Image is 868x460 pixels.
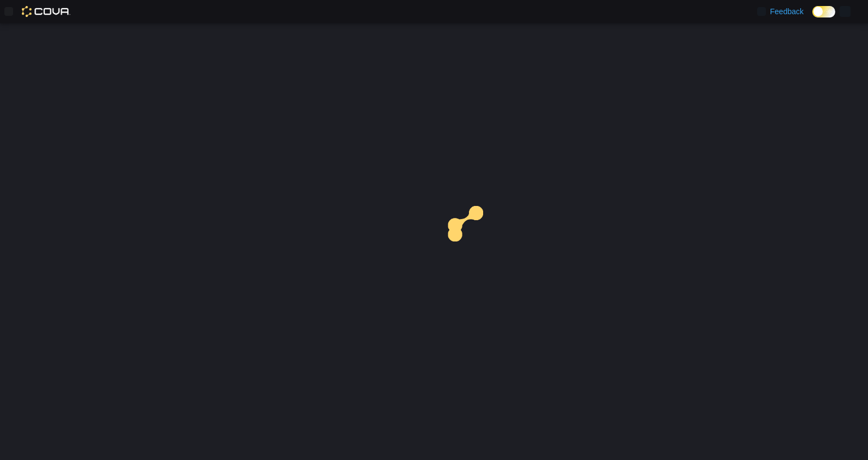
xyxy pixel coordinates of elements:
img: Cova [22,6,70,17]
img: cova-loader [434,198,516,280]
span: Feedback [770,6,804,17]
a: Feedback [753,1,808,22]
input: Dark Mode [812,6,835,17]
